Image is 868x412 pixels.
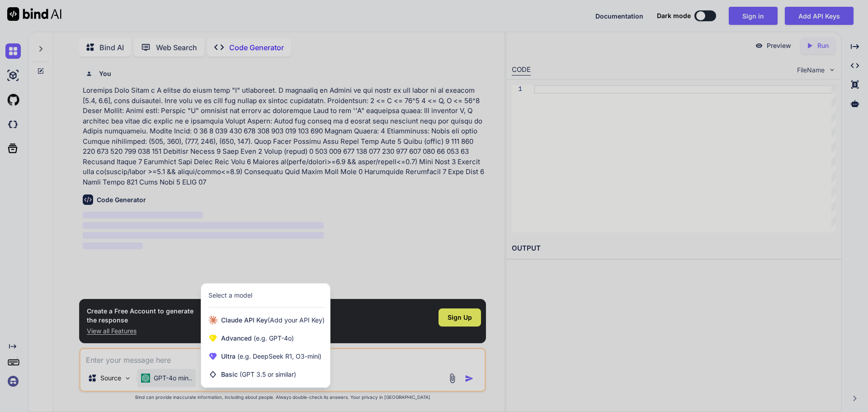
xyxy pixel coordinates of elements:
[208,291,252,300] div: Select a model
[240,370,296,378] span: (GPT 3.5 or similar)
[221,352,321,361] span: Ultra
[236,352,321,360] span: (e.g. DeepSeek R1, O3-mini)
[252,334,294,342] span: (e.g. GPT-4o)
[268,316,325,324] span: (Add your API Key)
[221,370,296,379] span: Basic
[221,316,325,325] span: Claude API Key
[221,334,294,343] span: Advanced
